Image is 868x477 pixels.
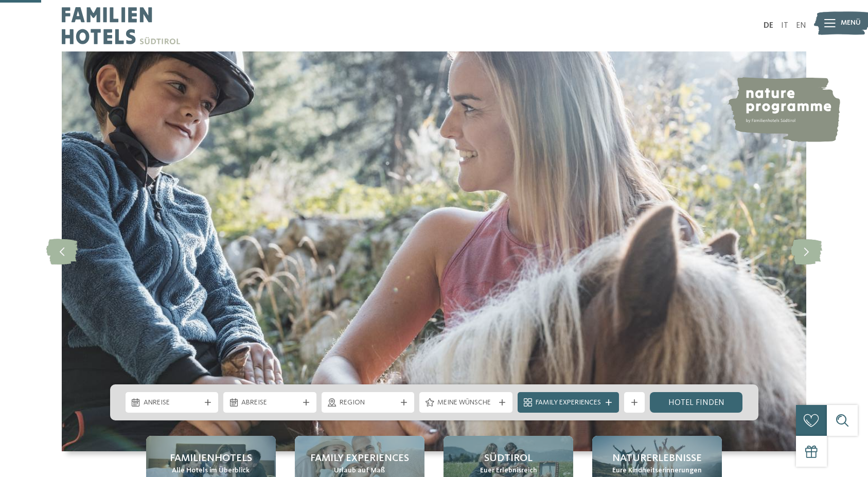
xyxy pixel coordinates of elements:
[310,451,409,466] span: Family Experiences
[144,398,201,408] span: Anreise
[796,22,806,30] a: EN
[62,51,806,451] img: Familienhotels Südtirol: The happy family places
[170,451,252,466] span: Familienhotels
[484,451,533,466] span: Südtirol
[480,466,537,476] span: Euer Erlebnisreich
[536,398,601,408] span: Family Experiences
[334,466,385,476] span: Urlaub auf Maß
[764,22,773,30] a: DE
[172,466,250,476] span: Alle Hotels im Überblick
[340,398,397,408] span: Region
[650,392,743,413] a: Hotel finden
[727,77,840,142] img: nature programme by Familienhotels Südtirol
[241,398,298,408] span: Abreise
[841,18,861,28] span: Menü
[612,451,702,466] span: Naturerlebnisse
[437,398,494,408] span: Meine Wünsche
[781,22,788,30] a: IT
[612,466,702,476] span: Eure Kindheitserinnerungen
